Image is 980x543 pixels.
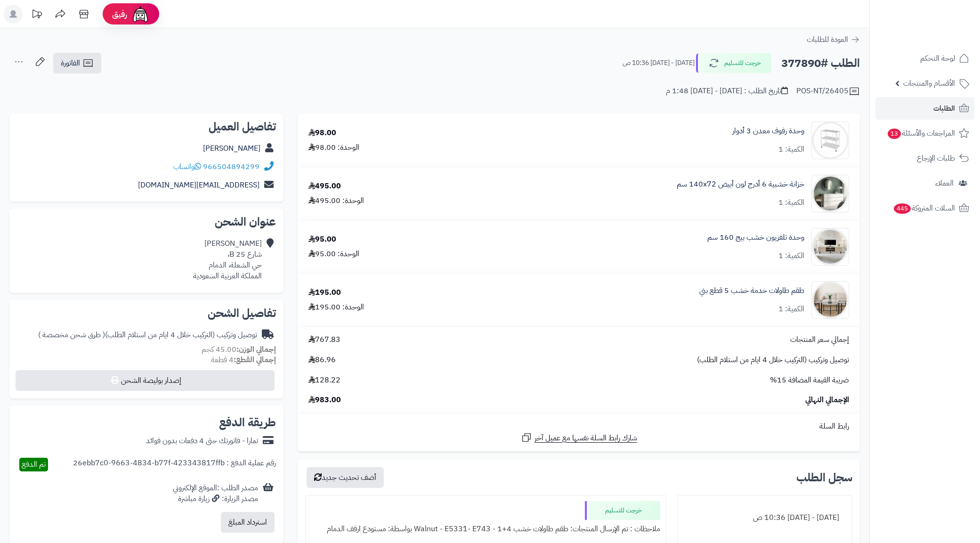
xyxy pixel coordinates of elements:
strong: إجمالي القطع: [234,354,276,365]
div: تمارا - فاتورتك حتى 4 دفعات بدون فوائد [146,436,258,446]
span: ضريبة القيمة المضافة 15% [770,375,849,386]
div: الوحدة: 495.00 [308,195,364,206]
a: الفاتورة [53,53,101,73]
span: رفيق [112,8,127,20]
span: إجمالي سعر المنتجات [790,334,849,345]
h2: تفاصيل الشحن [17,308,276,319]
div: الكمية: 1 [778,251,804,261]
div: [PERSON_NAME] شارع 25 B، حي الشعلة، الدمام المملكة العربية السعودية [193,238,262,281]
span: شارك رابط السلة نفسها مع عميل آخر [535,433,637,444]
button: أضف تحديث جديد [307,467,384,488]
div: الكمية: 1 [778,144,804,155]
div: 98.00 [308,128,336,138]
span: الأقسام والمنتجات [903,77,955,90]
button: إصدار بوليصة الشحن [16,370,275,391]
small: [DATE] - [DATE] 10:36 ص [623,58,695,68]
img: ai-face.png [131,5,150,24]
button: خرجت للتسليم [696,53,771,73]
a: لوحة التحكم [875,47,974,70]
span: 13 [887,128,902,139]
div: 95.00 [308,234,336,245]
div: POS-NT/26405 [796,86,860,97]
span: العودة للطلبات [807,34,848,45]
span: 128.22 [308,375,340,386]
a: شارك رابط السلة نفسها مع عميل آخر [521,432,637,444]
img: 1750490663-220601011443-90x90.jpg [812,228,849,266]
span: تم الدفع [22,459,46,470]
span: الإجمالي النهائي [805,395,849,405]
h2: الطلب #377890 [781,54,860,73]
span: 983.00 [308,395,341,405]
small: 45.00 كجم [202,344,276,355]
span: لوحة التحكم [920,52,955,65]
a: [EMAIL_ADDRESS][DOMAIN_NAME] [138,179,259,191]
div: الوحدة: 195.00 [308,302,364,313]
span: ( طرق شحن مخصصة ) [38,329,105,340]
small: 4 قطعة [211,354,276,365]
div: 195.00 [308,287,341,298]
a: وحدة رفوف معدن 3 أدوار [732,126,804,137]
a: العودة للطلبات [807,34,860,45]
div: الوحدة: 95.00 [308,249,359,259]
div: الوحدة: 98.00 [308,142,359,153]
img: 1756382107-1-90x90.jpg [812,281,849,319]
strong: إجمالي الوزن: [236,344,276,355]
div: توصيل وتركيب (التركيب خلال 4 ايام من استلام الطلب) [38,330,257,340]
span: العملاء [935,177,954,190]
span: الفاتورة [61,57,80,69]
img: logo-2.png [916,8,971,28]
div: خرجت للتسليم [585,501,660,520]
a: وحدة تلفزيون خشب بيج 160 سم [707,232,804,243]
a: 966504894299 [203,161,259,172]
h2: عنوان الشحن [17,216,276,227]
span: الطلبات [933,102,955,115]
button: استرداد المبلغ [221,512,275,533]
div: الكمية: 1 [778,197,804,208]
div: ملاحظات : تم الإرسال المنتجات: طقم طاولات خشب 4+1 - Walnut - E5331- E743 بواسطة: مستودع ارفف الدمام [311,520,660,538]
span: السلات المتروكة [893,202,955,215]
div: تاريخ الطلب : [DATE] - [DATE] 1:48 م [666,86,788,97]
div: 495.00 [308,181,341,192]
span: طلبات الإرجاع [917,152,955,165]
span: 86.96 [308,355,336,365]
img: 1695802779-3634564565-90x90.jpg [812,122,849,159]
span: 767.83 [308,334,340,345]
div: مصدر الطلب :الموقع الإلكتروني [173,483,258,504]
a: السلات المتروكة445 [875,197,974,219]
a: الطلبات [875,97,974,120]
span: توصيل وتركيب (التركيب خلال 4 ايام من استلام الطلب) [697,355,849,365]
span: المراجعات والأسئلة [887,127,955,140]
div: رقم عملية الدفع : 26ebb7c0-9663-4834-b77f-423343817ffb [73,458,276,471]
h2: تفاصيل العميل [17,121,276,132]
a: تحديثات المنصة [25,5,49,26]
a: واتساب [173,161,201,172]
div: رابط السلة [301,421,856,432]
a: طلبات الإرجاع [875,147,974,170]
a: خزانة خشبية 6 أدرج لون أبيض 140x72 سم [677,179,804,190]
div: مصدر الزيارة: زيارة مباشرة [173,494,258,504]
a: [PERSON_NAME] [203,143,260,154]
a: العملاء [875,172,974,195]
a: طقم طاولات خدمة خشب 5 قطع بني [699,285,804,296]
a: المراجعات والأسئلة13 [875,122,974,145]
h2: طريقة الدفع [219,417,276,428]
img: 1746709299-1702541934053-68567865785768-1000x1000-90x90.jpg [812,175,849,212]
div: [DATE] - [DATE] 10:36 ص [683,509,846,527]
span: 445 [893,203,912,214]
h3: سجل الطلب [796,472,852,483]
div: الكمية: 1 [778,304,804,315]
